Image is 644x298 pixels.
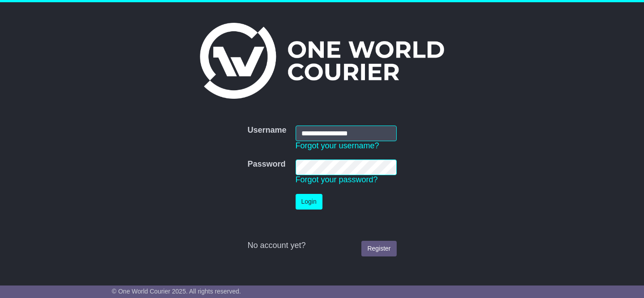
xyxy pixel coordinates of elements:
[200,23,444,99] img: One World
[247,159,285,169] label: Password
[247,126,286,135] label: Username
[112,288,241,295] span: © One World Courier 2025. All rights reserved.
[296,194,322,210] button: Login
[296,175,378,184] a: Forgot your password?
[247,241,396,251] div: No account yet?
[296,141,379,150] a: Forgot your username?
[361,241,396,256] a: Register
